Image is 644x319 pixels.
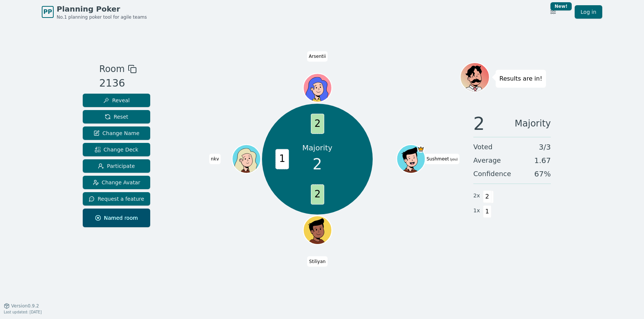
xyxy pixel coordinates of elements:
span: (you) [449,158,458,161]
span: 1 x [473,207,480,215]
span: 2 [473,115,485,132]
span: 2 [311,184,324,204]
span: 3 / 3 [539,142,551,152]
span: Reveal [103,97,130,104]
span: Change Name [94,129,139,137]
button: Participate [83,159,150,173]
span: Planning Poker [57,4,147,14]
a: PPPlanning PokerNo.1 planning poker tool for agile teams [42,4,147,20]
p: Majority [302,143,332,153]
span: 1 [483,205,492,218]
span: Average [473,155,501,166]
span: Click to change your name [209,154,221,164]
span: Request a feature [89,195,144,203]
button: Click to change your avatar [397,146,424,172]
span: Room [99,62,124,76]
span: PP [43,7,52,16]
span: Participate [98,162,135,170]
button: New! [546,5,560,19]
span: No.1 planning poker tool for agile teams [57,14,147,20]
span: 2 x [473,192,480,200]
span: Change Deck [95,146,138,153]
span: Confidence [473,169,511,179]
span: Click to change your name [307,51,328,62]
span: 1 [275,149,289,169]
span: Last updated: [DATE] [4,310,42,314]
span: 2 [311,113,324,134]
span: Change Avatar [93,179,141,186]
span: 1.67 [534,155,551,166]
button: Named room [83,209,150,227]
button: Change Avatar [83,176,150,189]
span: Version 0.9.2 [11,303,39,309]
button: Request a feature [83,192,150,206]
p: Results are in! [499,74,542,84]
span: Voted [473,142,493,152]
button: Reset [83,110,150,123]
button: Change Deck [83,143,150,156]
button: Version0.9.2 [4,303,39,309]
span: 2 [313,153,322,175]
a: Log in [575,5,602,19]
span: 2 [483,190,492,203]
button: Reveal [83,94,150,107]
button: Change Name [83,126,150,140]
span: Sushmeet is the host [417,146,424,153]
span: 67 % [534,169,551,179]
div: New! [550,2,572,10]
div: 2136 [99,76,136,91]
span: Reset [105,113,128,121]
span: Click to change your name [307,256,327,267]
span: Majority [515,115,551,132]
span: Click to change your name [424,154,460,164]
span: Named room [95,214,138,222]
